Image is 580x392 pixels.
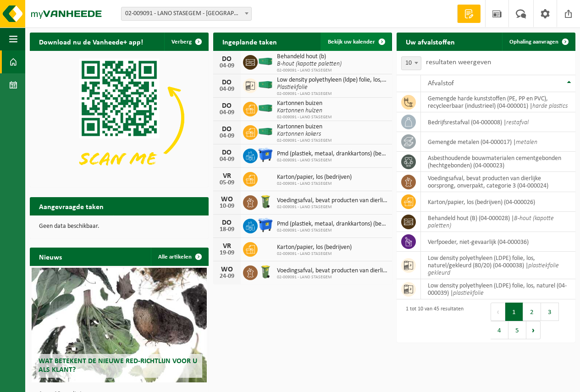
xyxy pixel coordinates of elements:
[506,119,529,126] i: restafval
[277,61,342,67] i: B-hout (kapotte paletten)
[171,39,192,45] span: Verberg
[328,39,375,45] span: Bekijk uw kalender
[320,33,391,51] a: Bekijk uw kalender
[277,204,387,210] span: 02-009091 - LANO STASEGEM
[218,243,236,250] div: VR
[218,133,236,139] div: 04-09
[32,268,207,382] a: Wat betekent de nieuwe RED-richtlijn voor u als klant?
[218,156,236,163] div: 04-09
[218,273,236,280] div: 24-09
[218,63,236,69] div: 04-09
[421,112,575,132] td: bedrijfsrestafval (04-000008) |
[277,131,321,138] i: Kartonnen kokers
[39,223,199,230] p: Geen data beschikbaar.
[258,104,273,112] img: HK-XC-40-GN-00
[421,172,575,192] td: voedingsafval, bevat producten van dierlijke oorsprong, onverpakt, categorie 3 (04-000024)
[428,262,559,276] i: plastiekfolie gekleurd
[258,81,273,89] img: HK-XC-40-GN-00
[532,103,568,110] i: harde plastics
[258,127,273,136] img: HK-XC-40-GN-00
[421,279,575,299] td: low density polyethyleen (LDPE) folie, los, naturel (04-000039) |
[258,147,273,163] img: WB-1100-HPE-BE-01
[151,248,208,266] a: Alle artikelen
[421,192,575,212] td: karton/papier, los (bedrijven) (04-000026)
[30,197,113,215] h2: Aangevraagde taken
[502,33,574,51] a: Ophaling aanvragen
[39,358,197,374] span: Wat betekent de nieuwe RED-richtlijn voor u als klant?
[30,248,71,265] h2: Nieuws
[277,181,352,187] span: 02-009091 - LANO STASEGEM
[277,84,308,91] i: Plastiekfolie
[258,217,273,233] img: WB-1100-HPE-BE-01
[30,33,152,50] h2: Download nu de Vanheede+ app!
[509,39,558,45] span: Ophaling aanvragen
[218,55,236,63] div: DO
[277,228,387,233] span: 02-009091 - LANO STASEGEM
[277,68,342,73] span: 02-009091 - LANO STASEGEM
[277,107,322,114] i: Kartonnen hulzen
[218,266,236,273] div: WO
[218,172,236,180] div: VR
[277,197,387,204] span: Voedingsafval, bevat producten van dierlijke oorsprong, onverpakt, categorie 3
[428,80,454,87] span: Afvalstof
[491,303,505,321] button: Previous
[277,221,387,228] span: Pmd (plastiek, metaal, drankkartons) (bedrijven)
[428,215,554,229] i: B-hout (kapotte paletten)
[218,180,236,186] div: 05-09
[121,7,252,21] span: 02-009091 - LANO STASEGEM - HARELBEKE
[218,196,236,203] div: WO
[277,267,387,275] span: Voedingsafval, bevat producten van dierlijke oorsprong, onverpakt, categorie 3
[218,250,236,256] div: 19-09
[218,86,236,93] div: 04-09
[401,56,421,70] span: 10
[218,219,236,226] div: DO
[421,152,575,172] td: asbesthoudende bouwmaterialen cementgebonden (hechtgebonden) (04-000023)
[277,158,387,163] span: 02-009091 - LANO STASEGEM
[277,138,332,144] span: 02-009091 - LANO STASEGEM
[453,290,484,297] i: plastiekfolie
[213,33,286,50] h2: Ingeplande taken
[277,77,387,84] span: Low density polyethyleen (ldpe) folie, los, naturel
[541,303,559,321] button: 3
[277,150,387,158] span: Pmd (plastiek, metaal, drankkartons) (bedrijven)
[421,232,575,252] td: verfpoeder, niet-gevaarlijk (04-000036)
[277,115,332,120] span: 02-009091 - LANO STASEGEM
[30,51,209,185] img: Download de VHEPlus App
[508,321,526,339] button: 5
[401,302,464,340] div: 1 tot 10 van 45 resultaten
[526,321,541,339] button: Next
[402,57,421,70] span: 10
[277,100,332,107] span: Kartonnen buizen
[122,7,251,20] span: 02-009091 - LANO STASEGEM - HARELBEKE
[277,91,387,97] span: 02-009091 - LANO STASEGEM
[421,132,575,152] td: gemengde metalen (04-000017) |
[421,92,575,112] td: gemengde harde kunststoffen (PE, PP en PVC), recycleerbaar (industrieel) (04-000001) |
[277,174,352,181] span: Karton/papier, los (bedrijven)
[218,226,236,233] div: 18-09
[218,203,236,210] div: 10-09
[277,244,352,251] span: Karton/papier, los (bedrijven)
[426,59,491,66] label: resultaten weergeven
[421,252,575,279] td: low density polyethyleen (LDPE) folie, los, naturel/gekleurd (80/20) (04-000038) |
[218,149,236,156] div: DO
[218,79,236,86] div: DO
[218,126,236,133] div: DO
[258,264,273,280] img: WB-0140-HPE-GN-50
[277,123,332,131] span: Kartonnen buizen
[277,53,342,61] span: Behandeld hout (b)
[164,33,208,51] button: Verberg
[491,321,508,339] button: 4
[421,212,575,232] td: behandeld hout (B) (04-000028) |
[258,57,273,66] img: HK-XC-40-GN-00
[505,303,523,321] button: 1
[277,251,352,257] span: 02-009091 - LANO STASEGEM
[218,110,236,116] div: 04-09
[516,139,537,146] i: metalen
[258,194,273,210] img: WB-0140-HPE-GN-50
[218,102,236,110] div: DO
[277,275,387,280] span: 02-009091 - LANO STASEGEM
[397,33,464,50] h2: Uw afvalstoffen
[523,303,541,321] button: 2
